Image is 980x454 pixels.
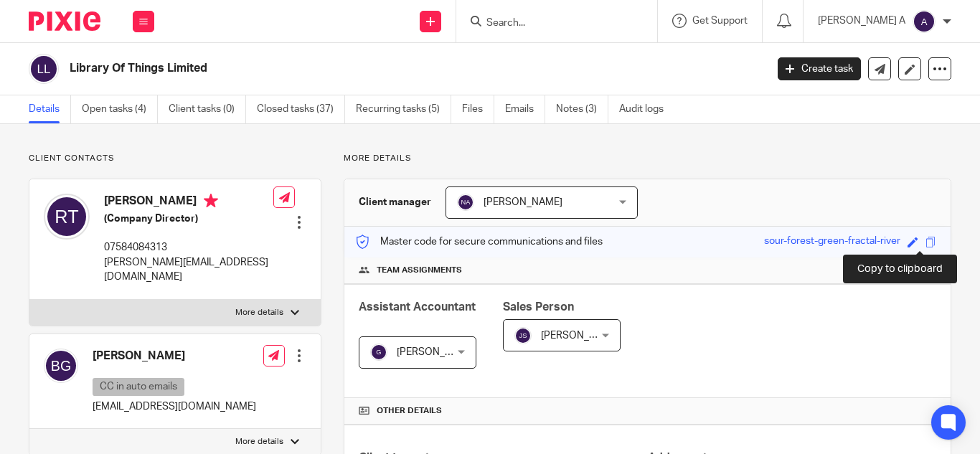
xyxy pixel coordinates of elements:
[913,10,936,33] img: svg%3E
[104,255,273,285] p: [PERSON_NAME][EMAIL_ADDRESS][DOMAIN_NAME]
[541,331,620,341] span: [PERSON_NAME]
[356,95,451,123] a: Recurring tasks (5)
[355,235,603,249] p: Master code for secure communications and files
[93,378,184,396] p: CC in auto emails
[503,301,574,313] span: Sales Person
[104,194,273,212] h4: [PERSON_NAME]
[485,17,614,30] input: Search
[235,436,283,448] p: More details
[457,194,474,211] img: svg%3E
[556,95,608,123] a: Notes (3)
[505,95,545,123] a: Emails
[344,153,951,164] p: More details
[29,54,59,84] img: svg%3E
[29,153,321,164] p: Client contacts
[104,212,273,226] h5: (Company Director)
[70,61,619,76] h2: Library Of Things Limited
[82,95,158,123] a: Open tasks (4)
[359,301,476,313] span: Assistant Accountant
[397,347,476,357] span: [PERSON_NAME]
[514,327,532,344] img: svg%3E
[619,95,674,123] a: Audit logs
[764,234,900,250] div: sour-forest-green-fractal-river
[29,95,71,123] a: Details
[93,349,256,364] h4: [PERSON_NAME]
[169,95,246,123] a: Client tasks (0)
[257,95,345,123] a: Closed tasks (37)
[235,307,283,318] p: More details
[462,95,494,123] a: Files
[204,194,218,208] i: Primary
[44,194,90,240] img: svg%3E
[93,399,256,414] p: [EMAIL_ADDRESS][DOMAIN_NAME]
[692,16,748,26] span: Get Support
[359,195,431,209] h3: Client manager
[370,344,387,361] img: svg%3E
[377,265,462,276] span: Team assignments
[484,197,562,207] span: [PERSON_NAME]
[818,14,905,28] p: [PERSON_NAME] A
[778,57,861,80] a: Create task
[104,240,273,255] p: 07584084313
[44,349,78,383] img: svg%3E
[29,11,100,31] img: Pixie
[377,405,442,417] span: Other details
